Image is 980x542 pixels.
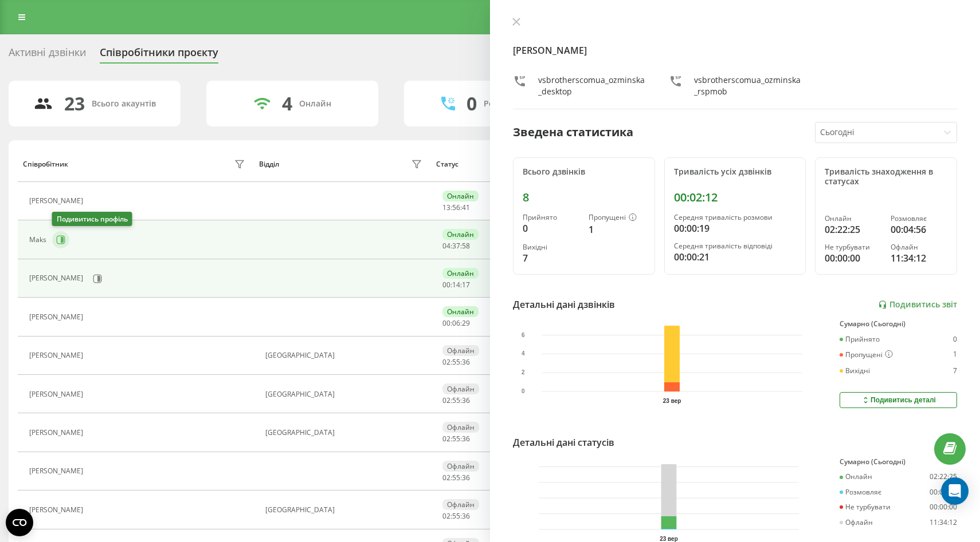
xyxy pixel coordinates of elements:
text: 2 [522,370,525,376]
span: 55 [452,357,460,367]
div: 0 [523,221,579,235]
span: 56 [452,203,460,212]
div: Офлайн [442,461,479,472]
div: Офлайн [442,383,479,394]
div: [PERSON_NAME] [29,313,86,321]
div: 00:00:19 [674,221,797,235]
span: 55 [452,473,460,482]
div: 00:00:00 [930,503,957,511]
span: 36 [462,473,470,482]
div: Онлайн [442,268,479,279]
div: [PERSON_NAME] [29,506,86,514]
span: 02 [442,434,450,444]
div: Maks [29,236,49,244]
div: Розмовляє [891,215,947,223]
div: Онлайн [840,473,872,481]
div: Статус [436,160,458,168]
div: 00:04:56 [930,488,957,496]
div: Вихідні [840,367,870,375]
div: 00:02:12 [674,191,797,204]
a: Подивитись звіт [878,300,957,310]
div: Середня тривалість розмови [674,213,797,221]
div: Зведена статистика [513,124,633,141]
div: Середня тривалість відповіді [674,242,797,250]
span: 58 [462,241,470,251]
div: Сумарно (Сьогодні) [840,458,957,466]
h4: [PERSON_NAME] [513,43,957,57]
div: 1 [953,350,957,359]
div: 02:22:25 [930,473,957,481]
span: 02 [442,395,450,405]
span: 36 [462,434,470,444]
div: : : [442,435,470,443]
div: Пропущені [840,350,893,359]
div: Офлайн [442,345,479,356]
div: : : [442,474,470,482]
div: Пропущені [589,213,645,223]
span: 14 [452,280,460,290]
span: 55 [452,434,460,444]
span: 06 [452,318,460,328]
div: Сумарно (Сьогодні) [840,320,957,328]
span: 02 [442,357,450,367]
div: Прийнято [523,213,579,221]
span: 29 [462,318,470,328]
div: 0 [953,335,957,343]
div: : : [442,512,470,520]
div: [PERSON_NAME] [29,197,86,205]
span: 02 [442,511,450,521]
div: Онлайн [299,99,331,109]
button: Open CMP widget [6,509,33,536]
div: 00:00:21 [674,250,797,264]
div: Онлайн [825,215,881,223]
div: [GEOGRAPHIC_DATA] [265,351,425,359]
div: 0 [467,93,477,114]
div: 4 [282,93,292,114]
div: Не турбувати [825,243,881,251]
div: 11:34:12 [891,251,947,265]
div: Вихідні [523,243,579,251]
div: Всього акаунтів [92,99,156,109]
span: 55 [452,511,460,521]
text: 23 вер [663,398,681,404]
div: [PERSON_NAME] [29,274,86,282]
div: Розмовляє [840,488,881,496]
text: 0 [522,389,525,395]
div: Активні дзвінки [9,46,86,64]
div: Тривалість знаходження в статусах [825,167,947,187]
div: Детальні дані дзвінків [513,298,615,311]
span: 36 [462,395,470,405]
div: Співробітник [23,160,68,168]
div: 23 [64,93,85,114]
span: 00 [442,318,450,328]
div: Офлайн [891,243,947,251]
div: Подивитись деталі [861,395,936,405]
span: 04 [442,241,450,251]
div: 7 [953,367,957,375]
div: : : [442,204,470,212]
div: Відділ [259,160,279,168]
div: : : [442,242,470,250]
div: Open Intercom Messenger [941,477,969,505]
span: 36 [462,357,470,367]
div: vsbrotherscomua_ozminska_rspmob [694,74,802,97]
div: : : [442,319,470,327]
span: 02 [442,473,450,482]
div: Подивитись профіль [52,212,132,226]
span: 41 [462,203,470,212]
span: 13 [442,203,450,212]
div: : : [442,281,470,289]
div: Офлайн [442,499,479,510]
div: [GEOGRAPHIC_DATA] [265,506,425,514]
div: 02:22:25 [825,223,881,236]
div: 00:04:56 [891,223,947,236]
div: 8 [523,191,645,204]
button: Подивитись деталі [840,392,957,408]
div: : : [442,358,470,366]
div: Онлайн [442,306,479,317]
div: Співробітники проєкту [100,46,218,64]
div: [PERSON_NAME] [29,467,86,475]
div: Офлайн [442,422,479,433]
div: [PERSON_NAME] [29,390,86,398]
text: 4 [522,351,525,357]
